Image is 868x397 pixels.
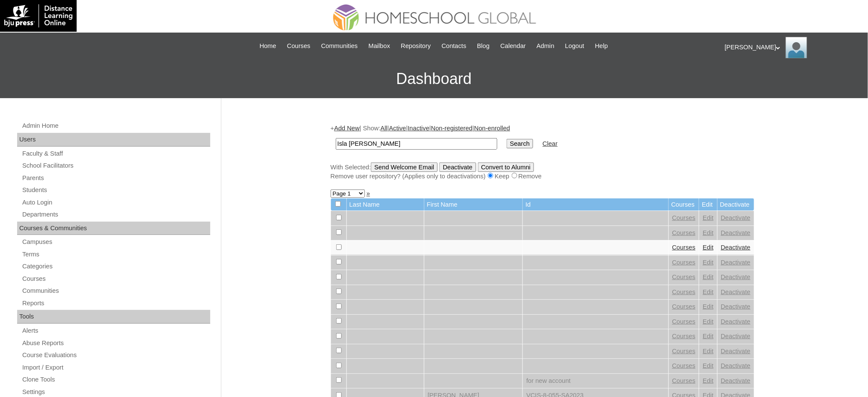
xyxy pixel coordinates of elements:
td: Id [523,198,668,211]
a: Deactivate [721,303,751,310]
input: Deactivate [439,162,476,172]
a: Edit [703,348,713,355]
a: Parents [21,173,210,183]
span: Mailbox [369,41,391,51]
div: Users [17,133,210,147]
a: Help [591,41,612,51]
td: First Name [424,198,523,211]
a: School Facilitators [21,160,210,171]
a: Communities [21,286,210,296]
a: Alerts [21,325,210,336]
a: Auto Login [21,197,210,208]
a: Categories [21,261,210,272]
a: Courses [672,377,696,384]
a: Edit [703,244,713,251]
a: Clone Tools [21,374,210,385]
a: Deactivate [721,259,751,266]
a: Contacts [437,41,471,51]
input: Convert to Alumni [478,162,534,172]
a: Courses [672,303,696,310]
span: Blog [477,41,489,51]
a: Edit [703,229,713,236]
a: Reports [21,298,210,309]
a: Edit [703,274,713,280]
a: Courses [672,289,696,295]
a: Edit [703,214,713,221]
a: Abuse Reports [21,338,210,349]
a: Course Evaluations [21,350,210,361]
a: Repository [397,41,435,51]
a: Blog [473,41,494,51]
a: Communities [317,41,362,51]
input: Search [336,138,497,150]
a: Add New [334,125,359,132]
a: Edit [703,362,713,369]
a: Mailbox [364,41,395,51]
a: Calendar [496,41,530,51]
a: Deactivate [721,348,751,355]
a: Deactivate [721,333,751,340]
a: » [367,190,370,197]
a: Deactivate [721,289,751,295]
a: Edit [703,318,713,325]
a: All [381,125,388,132]
a: Non-registered [431,125,473,132]
a: Edit [703,303,713,310]
a: Edit [703,333,713,340]
td: Edit [699,198,717,211]
a: Deactivate [721,318,751,325]
input: Send Welcome Email [371,162,438,172]
img: logo-white.png [4,4,72,27]
a: Courses [283,41,315,51]
span: Admin [537,41,555,51]
a: Deactivate [721,244,751,251]
a: Edit [703,289,713,295]
a: Courses [672,214,696,221]
a: Deactivate [721,229,751,236]
a: Deactivate [721,214,751,221]
a: Edit [703,377,713,384]
a: Courses [672,333,696,340]
a: Campuses [21,237,210,247]
h3: Dashboard [4,60,864,98]
input: Search [507,139,533,148]
a: Courses [672,274,696,280]
a: Admin [532,41,559,51]
span: Logout [565,41,585,51]
td: Deactivate [718,198,754,211]
div: [PERSON_NAME] [725,37,860,58]
span: Contacts [441,41,466,51]
a: Courses [672,318,696,325]
a: Logout [561,41,589,51]
div: With Selected: [331,162,755,181]
a: Terms [21,249,210,260]
span: Help [595,41,608,51]
td: Courses [669,198,699,211]
a: Faculty & Staff [21,148,210,159]
a: Departments [21,209,210,220]
span: Courses [287,41,310,51]
div: Tools [17,310,210,324]
a: Non-enrolled [474,125,510,132]
a: Courses [672,348,696,355]
a: Inactive [408,125,430,132]
a: Active [389,125,406,132]
a: Clear [543,140,558,147]
td: for new account [523,374,668,388]
a: Courses [672,244,696,251]
td: Last Name [347,198,424,211]
span: Calendar [501,41,526,51]
a: Import / Export [21,362,210,373]
div: Courses & Communities [17,222,210,235]
a: Courses [672,259,696,266]
a: Courses [672,229,696,236]
img: Ariane Ebuen [786,37,807,58]
a: Deactivate [721,377,751,384]
div: Remove user repository? (Applies only to deactivations) Keep Remove [331,172,755,181]
a: Home [255,41,280,51]
a: Courses [672,362,696,369]
span: Repository [401,41,431,51]
a: Deactivate [721,362,751,369]
a: Courses [21,274,210,284]
span: Communities [321,41,358,51]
